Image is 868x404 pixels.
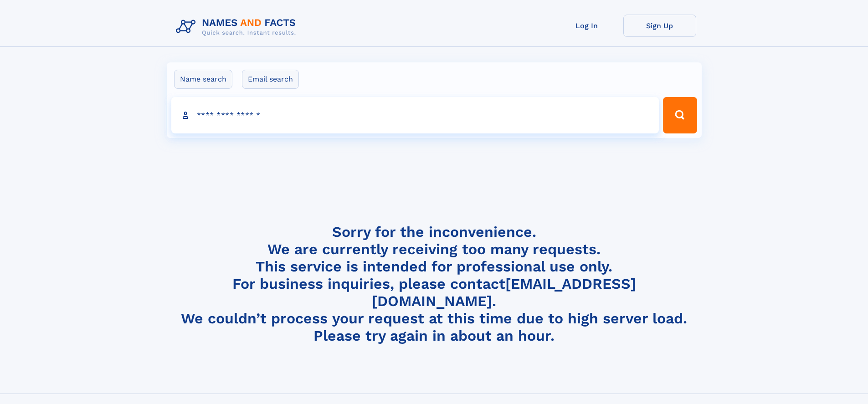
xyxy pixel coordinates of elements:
[174,70,232,89] label: Name search
[372,275,636,310] a: [EMAIL_ADDRESS][DOMAIN_NAME]
[172,223,696,345] h4: Sorry for the inconvenience. We are currently receiving too many requests. This service is intend...
[550,15,623,37] a: Log In
[663,97,697,133] button: Search Button
[242,70,299,89] label: Email search
[172,15,303,39] img: Logo Names and Facts
[623,15,696,37] a: Sign Up
[171,97,659,133] input: search input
